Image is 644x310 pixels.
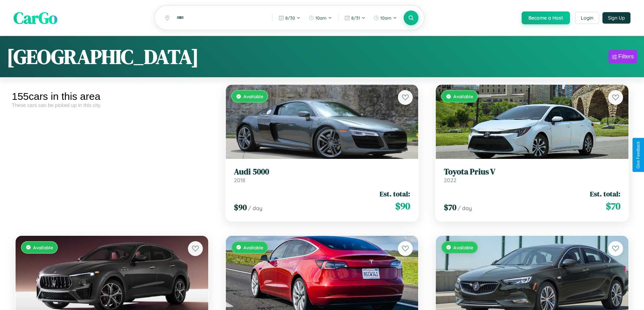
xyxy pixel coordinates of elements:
[243,93,263,99] span: Available
[33,245,53,250] span: Available
[234,167,410,184] a: Audi 50002018
[522,11,570,24] button: Become a Host
[380,15,391,21] span: 10am
[370,12,400,23] button: 10am
[444,167,620,184] a: Toyota Prius V2022
[12,102,212,108] div: These cars can be picked up in this city.
[444,177,456,184] span: 2022
[453,93,473,99] span: Available
[602,12,630,24] button: Sign Up
[458,205,472,212] span: / day
[315,15,327,21] span: 10am
[234,167,410,177] h3: Audi 5000
[234,202,247,213] span: $ 90
[275,12,304,23] button: 8/30
[14,7,57,29] span: CarGo
[341,12,369,23] button: 8/31
[243,245,263,250] span: Available
[7,43,199,71] h1: [GEOGRAPHIC_DATA]
[444,167,620,177] h3: Toyota Prius V
[575,12,599,24] button: Login
[606,199,620,213] span: $ 70
[12,91,212,102] div: 155 cars in this area
[590,189,620,199] span: Est. total:
[285,15,295,21] span: 8 / 30
[305,12,335,23] button: 10am
[609,50,637,63] button: Filters
[234,177,245,184] span: 2018
[380,189,410,199] span: Est. total:
[618,53,634,60] div: Filters
[453,245,473,250] span: Available
[395,199,410,213] span: $ 90
[351,15,360,21] span: 8 / 31
[636,141,641,169] div: Give Feedback
[248,205,262,212] span: / day
[444,202,456,213] span: $ 70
